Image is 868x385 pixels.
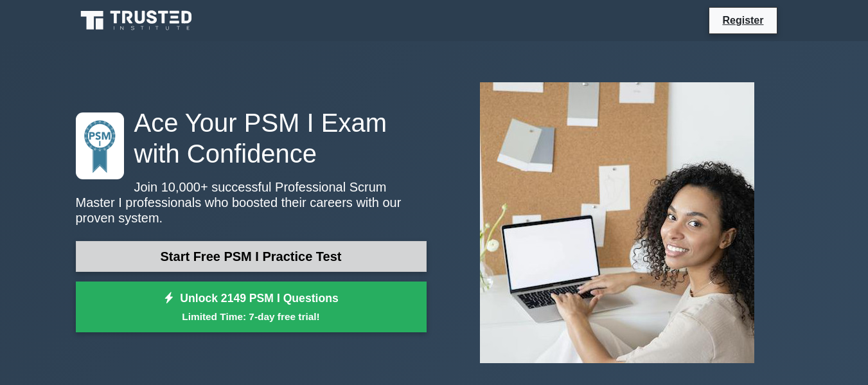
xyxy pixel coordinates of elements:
[76,241,427,272] a: Start Free PSM I Practice Test
[92,309,411,324] small: Limited Time: 7-day free trial!
[76,179,427,226] p: Join 10,000+ successful Professional Scrum Master I professionals who boosted their careers with ...
[714,12,771,28] a: Register
[76,107,427,169] h1: Ace Your PSM I Exam with Confidence
[76,282,427,333] a: Unlock 2149 PSM I QuestionsLimited Time: 7-day free trial!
